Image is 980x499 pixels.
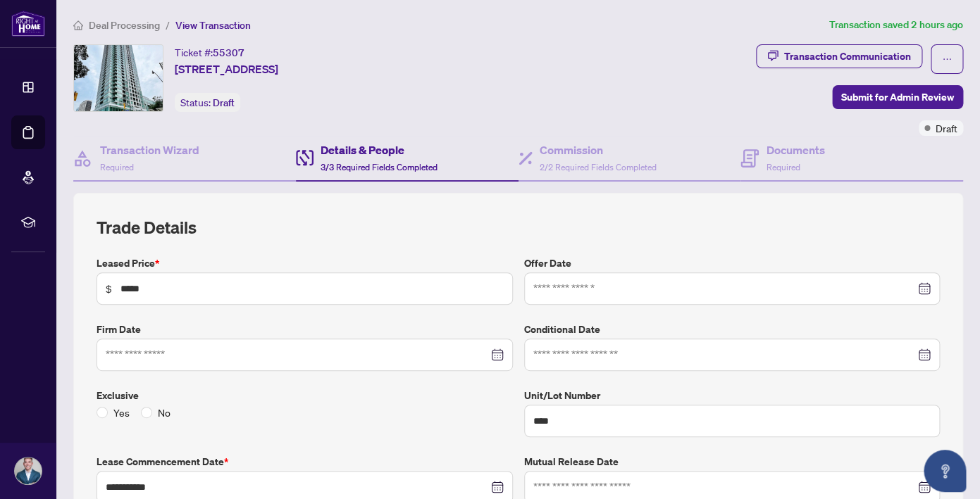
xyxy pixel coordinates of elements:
span: No [152,405,176,420]
button: Transaction Communication [756,44,922,68]
label: Mutual Release Date [524,454,941,469]
h4: Documents [766,141,824,158]
button: Open asap [924,450,966,492]
label: Conditional Date [524,322,941,337]
span: ellipsis [942,54,952,64]
span: Required [100,162,134,172]
label: Exclusive [97,388,513,403]
span: $ [106,281,112,296]
span: Submit for Admin Review [841,86,954,108]
img: IMG-C12425176_1.jpg [74,45,163,111]
div: Transaction Communication [784,45,911,68]
span: 3/3 Required Fields Completed [321,162,438,172]
span: Draft [213,96,235,109]
span: 2/2 Required Fields Completed [540,162,657,172]
li: / [166,17,170,33]
h2: Trade Details [97,216,940,239]
label: Lease Commencement Date [97,454,513,469]
article: Transaction saved 2 hours ago [829,17,963,33]
span: Yes [108,405,135,420]
label: Offer Date [524,255,941,271]
span: Required [766,162,800,172]
img: logo [11,11,45,37]
button: Submit for Admin Review [832,85,963,109]
label: Leased Price [97,255,513,271]
div: Status: [175,93,240,112]
label: Firm Date [97,322,513,337]
img: Profile Icon [15,457,42,484]
label: Unit/Lot Number [524,388,941,403]
span: Draft [936,120,957,136]
h4: Commission [540,141,657,158]
h4: Details & People [321,141,438,158]
span: [STREET_ADDRESS] [175,61,278,77]
span: home [73,20,83,30]
span: View Transaction [175,19,251,32]
span: 55307 [213,46,244,59]
h4: Transaction Wizard [100,141,199,158]
div: Ticket #: [175,44,244,61]
span: Deal Processing [89,19,160,32]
